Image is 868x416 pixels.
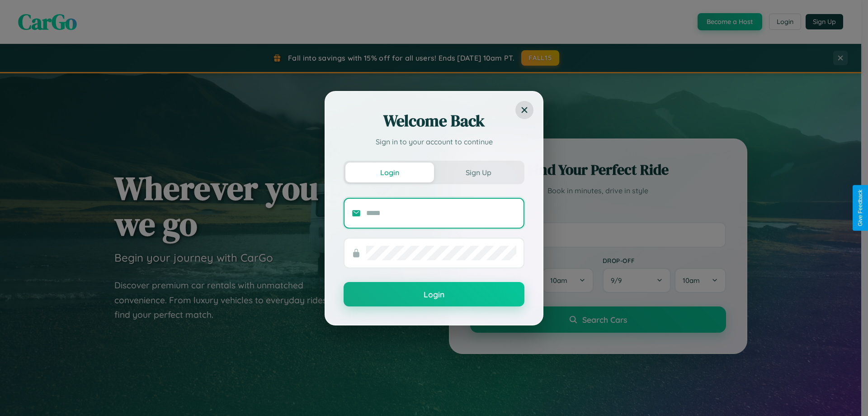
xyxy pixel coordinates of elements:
[344,136,524,147] p: Sign in to your account to continue
[345,163,434,182] button: Login
[344,110,524,132] h2: Welcome Back
[857,190,863,226] div: Give Feedback
[434,163,523,182] button: Sign Up
[344,282,524,306] button: Login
